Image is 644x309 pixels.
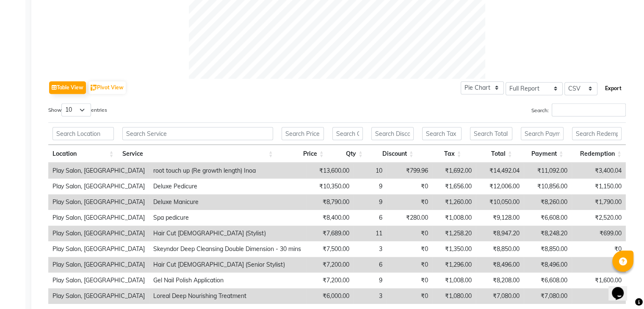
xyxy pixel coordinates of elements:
[387,163,432,179] td: ₹799.96
[476,179,524,194] td: ₹12,006.00
[354,288,387,304] td: 3
[88,81,126,94] button: Pivot View
[466,145,517,163] th: Total: activate to sort column ascending
[306,226,354,241] td: ₹7,689.00
[354,273,387,288] td: 9
[432,179,476,194] td: ₹1,656.00
[524,179,572,194] td: ₹10,856.00
[432,257,476,273] td: ₹1,296.00
[476,226,524,241] td: ₹8,947.20
[48,179,149,194] td: Play Salon, [GEOGRAPHIC_DATA]
[277,145,328,163] th: Price: activate to sort column ascending
[306,210,354,226] td: ₹8,400.00
[572,273,626,288] td: ₹1,600.00
[524,241,572,257] td: ₹8,850.00
[476,210,524,226] td: ₹9,128.00
[432,210,476,226] td: ₹1,008.00
[118,145,277,163] th: Service: activate to sort column ascending
[306,257,354,273] td: ₹7,200.00
[48,163,149,179] td: Play Salon, [GEOGRAPHIC_DATA]
[476,241,524,257] td: ₹8,850.00
[432,288,476,304] td: ₹1,080.00
[149,226,306,241] td: Hair Cut [DEMOGRAPHIC_DATA] (Stylist)
[572,163,626,179] td: ₹3,400.04
[432,194,476,210] td: ₹1,260.00
[524,257,572,273] td: ₹8,496.00
[354,194,387,210] td: 9
[524,273,572,288] td: ₹6,608.00
[306,194,354,210] td: ₹8,790.00
[572,127,622,140] input: Search Redemption
[48,273,149,288] td: Play Salon, [GEOGRAPHIC_DATA]
[61,103,91,116] select: Showentries
[432,163,476,179] td: ₹1,692.00
[354,241,387,257] td: 3
[149,163,306,179] td: root touch up (Re growth length) Inoa
[328,145,367,163] th: Qty: activate to sort column ascending
[306,273,354,288] td: ₹7,200.00
[531,103,626,116] label: Search:
[332,127,363,140] input: Search Qty
[572,288,626,304] td: ₹0
[122,127,273,140] input: Search Service
[524,163,572,179] td: ₹11,092.00
[476,273,524,288] td: ₹8,208.00
[432,273,476,288] td: ₹1,008.00
[387,288,432,304] td: ₹0
[476,163,524,179] td: ₹14,492.04
[367,145,418,163] th: Discount: activate to sort column ascending
[354,163,387,179] td: 10
[149,288,306,304] td: Loreal Deep Nourishing Treatment
[568,145,626,163] th: Redemption: activate to sort column ascending
[306,241,354,257] td: ₹7,500.00
[608,275,636,301] iframe: chat widget
[149,241,306,257] td: Skeyndor Deep Cleansing Double Dimension - 30 mins
[354,210,387,226] td: 6
[48,103,107,116] label: Show entries
[282,127,324,140] input: Search Price
[470,127,512,140] input: Search Total
[602,81,625,96] button: Export
[521,127,564,140] input: Search Payment
[572,257,626,273] td: ₹0
[49,81,86,94] button: Table View
[476,257,524,273] td: ₹8,496.00
[371,127,414,140] input: Search Discount
[572,241,626,257] td: ₹0
[387,179,432,194] td: ₹0
[387,273,432,288] td: ₹0
[306,163,354,179] td: ₹13,600.00
[149,179,306,194] td: Deluxe Pedicure
[48,145,118,163] th: Location: activate to sort column ascending
[552,103,626,116] input: Search:
[422,127,462,140] input: Search Tax
[91,85,97,91] img: pivot.png
[572,179,626,194] td: ₹1,150.00
[517,145,568,163] th: Payment: activate to sort column ascending
[48,257,149,273] td: Play Salon, [GEOGRAPHIC_DATA]
[48,241,149,257] td: Play Salon, [GEOGRAPHIC_DATA]
[572,226,626,241] td: ₹699.00
[387,257,432,273] td: ₹0
[387,241,432,257] td: ₹0
[524,226,572,241] td: ₹8,248.20
[354,257,387,273] td: 6
[387,226,432,241] td: ₹0
[476,194,524,210] td: ₹10,050.00
[354,179,387,194] td: 9
[418,145,466,163] th: Tax: activate to sort column ascending
[149,210,306,226] td: Spa pedicure
[432,241,476,257] td: ₹1,350.00
[48,288,149,304] td: Play Salon, [GEOGRAPHIC_DATA]
[149,257,306,273] td: Hair Cut [DEMOGRAPHIC_DATA] (Senior Stylist)
[306,179,354,194] td: ₹10,350.00
[306,288,354,304] td: ₹6,000.00
[48,194,149,210] td: Play Salon, [GEOGRAPHIC_DATA]
[149,194,306,210] td: Deluxe Manicure
[432,226,476,241] td: ₹1,258.20
[524,210,572,226] td: ₹6,608.00
[572,210,626,226] td: ₹2,520.00
[149,273,306,288] td: Gel Nail Polish Application
[524,288,572,304] td: ₹7,080.00
[48,210,149,226] td: Play Salon, [GEOGRAPHIC_DATA]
